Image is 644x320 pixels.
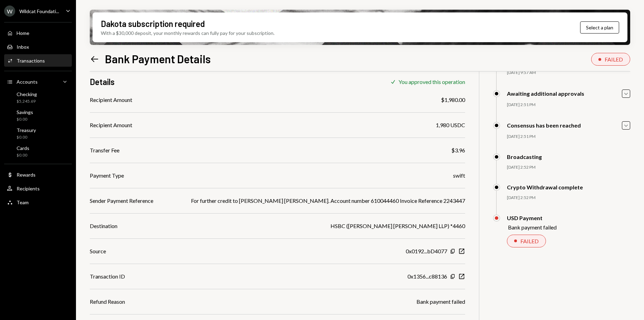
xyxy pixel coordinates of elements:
a: Transactions [4,54,72,67]
div: Wildcat Foundati... [19,8,59,14]
div: Consensus has been reached [507,122,581,129]
div: $0.00 [17,116,33,122]
div: For further credit to [PERSON_NAME] [PERSON_NAME]. Account number 610044460 Invoice Reference 224... [191,197,465,205]
div: FAILED [520,238,539,244]
div: Home [17,30,29,36]
div: Bank payment failed [508,224,557,230]
div: Cards [17,145,29,151]
div: Accounts [17,79,38,85]
div: You approved this operation [398,78,465,85]
div: swift [453,171,465,180]
div: 1,980 USDC [436,121,465,129]
div: Transfer Fee [90,146,119,154]
h3: Details [90,76,115,87]
div: [DATE] 2:51 PM [507,102,630,108]
div: Rewards [17,172,36,178]
a: Checking$5,245.69 [4,89,72,106]
a: Recipients [4,182,72,195]
a: Savings$0.00 [4,107,72,124]
div: HSBC ([PERSON_NAME] [PERSON_NAME] LLP) *4460 [330,222,465,230]
div: Broadcasting [507,153,542,160]
div: [DATE] 9:57 AM [507,70,630,76]
div: Transaction ID [90,272,125,281]
div: FAILED [605,56,623,63]
div: $0.00 [17,152,29,158]
a: Cards$0.00 [4,143,72,160]
div: Refund Reason [90,298,125,306]
h1: Bank Payment Details [105,52,211,66]
div: Crypto Withdrawal complete [507,184,583,190]
a: Inbox [4,40,72,53]
div: 0x0192...bD4077 [406,247,447,255]
a: Rewards [4,168,72,181]
a: Treasury$0.00 [4,125,72,142]
div: Savings [17,109,33,115]
div: Team [17,199,29,205]
div: [DATE] 2:52 PM [507,164,630,170]
a: Accounts [4,75,72,88]
div: Treasury [17,127,36,133]
div: Source [90,247,106,255]
div: Destination [90,222,117,230]
div: $3.96 [451,146,465,154]
div: Recipients [17,186,40,191]
div: $1,980.00 [441,96,465,104]
div: Dakota subscription required [101,18,205,29]
div: Payment Type [90,171,124,180]
a: Team [4,196,72,208]
div: With a $30,000 deposit, your monthly rewards can fully pay for your subscription. [101,29,275,37]
div: $0.00 [17,134,36,140]
div: USD Payment [507,215,557,221]
a: Home [4,27,72,39]
div: W [4,6,15,17]
div: Bank payment failed [416,298,465,306]
div: Recipient Amount [90,121,132,129]
div: Transactions [17,58,45,64]
div: Recipient Amount [90,96,132,104]
div: 0x1356...c88136 [407,272,447,281]
div: Checking [17,91,37,97]
button: Select a plan [580,21,619,34]
div: Sender Payment Reference [90,197,153,205]
div: $5,245.69 [17,98,37,104]
div: Awaiting additional approvals [507,90,584,97]
div: [DATE] 2:52 PM [507,195,630,201]
div: [DATE] 2:51 PM [507,134,630,140]
div: Inbox [17,44,29,50]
